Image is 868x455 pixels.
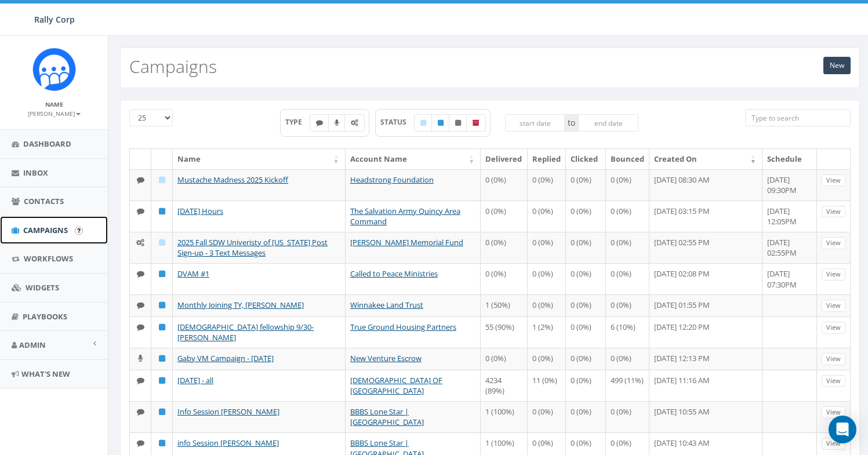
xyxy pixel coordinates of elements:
i: Text SMS [137,377,144,384]
a: [PERSON_NAME] [28,108,81,118]
a: Mustache Madness 2025 Kickoff [177,174,288,185]
td: 6 (10%) [606,316,649,348]
td: 0 (0%) [481,348,528,370]
i: Text SMS [316,119,323,126]
a: View [822,375,845,387]
a: View [822,300,845,312]
span: Rally Corp [34,14,75,25]
i: Published [159,208,165,215]
td: [DATE] 02:55PM [762,232,817,263]
img: Icon_1.png [32,48,76,91]
td: 0 (0%) [566,201,606,232]
a: View [822,322,845,334]
i: Published [159,408,165,416]
span: TYPE [285,117,310,127]
label: Draft [414,114,433,132]
td: 0 (0%) [566,232,606,263]
input: start date [505,114,565,132]
span: Workflows [24,253,73,264]
td: 0 (0%) [528,348,566,370]
span: to [565,114,578,132]
td: 0 (0%) [528,401,566,432]
th: Account Name: activate to sort column ascending [346,149,481,169]
td: 0 (0%) [528,263,566,294]
td: 0 (0%) [528,169,566,201]
td: 0 (0%) [566,169,606,201]
input: Type to search [745,109,851,126]
i: Published [159,323,165,331]
i: Text SMS [137,208,144,215]
td: [DATE] 07:30PM [762,263,817,294]
th: Replied [528,149,566,169]
td: [DATE] 08:30 AM [649,169,762,201]
td: 0 (0%) [481,232,528,263]
td: [DATE] 01:55 PM [649,294,762,316]
a: Info Session [PERSON_NAME] [177,406,279,417]
td: 1 (100%) [481,401,528,432]
th: Created On: activate to sort column ascending [649,149,762,169]
td: 0 (0%) [566,401,606,432]
td: [DATE] 12:20 PM [649,316,762,348]
td: 0 (0%) [606,169,649,201]
label: Published [431,114,450,132]
span: Widgets [26,282,59,293]
td: [DATE] 10:55 AM [649,401,762,432]
a: 2025 Fall SDW Univeristy of [US_STATE] Post Sign-up - 3 Text Messages [177,237,328,259]
a: View [822,268,845,281]
i: Draft [159,176,165,184]
a: New Venture Escrow [350,353,422,363]
small: Name [45,100,63,108]
td: 55 (90%) [481,316,528,348]
td: 0 (0%) [606,294,649,316]
a: [DATE] Hours [177,206,223,216]
td: 0 (0%) [606,348,649,370]
a: View [822,237,845,249]
input: end date [578,114,638,132]
th: Delivered [481,149,528,169]
a: Headstrong Foundation [350,174,434,185]
td: 0 (0%) [606,401,649,432]
span: Dashboard [23,139,71,149]
span: Playbooks [23,311,67,322]
a: View [822,353,845,365]
td: 0 (0%) [566,263,606,294]
td: [DATE] 02:08 PM [649,263,762,294]
td: 0 (0%) [528,232,566,263]
th: Clicked [566,149,606,169]
a: [DEMOGRAPHIC_DATA] fellowship 9/30-[PERSON_NAME] [177,322,314,343]
td: 0 (0%) [528,294,566,316]
a: View [822,438,845,450]
a: info Session [PERSON_NAME] [177,438,279,448]
span: Contacts [24,196,64,206]
a: New [823,57,851,74]
td: 0 (0%) [481,169,528,201]
input: Submit [75,227,83,235]
span: STATUS [380,117,415,127]
td: [DATE] 11:16 AM [649,370,762,401]
i: Text SMS [137,270,144,278]
th: Schedule [762,149,817,169]
a: [DEMOGRAPHIC_DATA] OF [GEOGRAPHIC_DATA] [350,375,442,396]
i: Published [159,301,165,309]
th: Name: activate to sort column ascending [173,149,346,169]
td: 499 (11%) [606,370,649,401]
i: Text SMS [137,176,144,184]
td: [DATE] 12:13 PM [649,348,762,370]
td: 1 (50%) [481,294,528,316]
span: Inbox [23,168,48,178]
i: Draft [420,119,426,126]
label: Automated Message [344,114,365,132]
th: Bounced [606,149,649,169]
i: Ringless Voice Mail [335,119,339,126]
label: Unpublished [449,114,467,132]
td: 0 (0%) [566,294,606,316]
span: What's New [21,369,70,379]
td: 0 (0%) [566,316,606,348]
a: Gaby VM Campaign - [DATE] [177,353,274,363]
a: True Ground Housing Partners [350,322,456,332]
a: DVAM #1 [177,268,209,279]
span: Campaigns [23,225,68,235]
td: 0 (0%) [566,370,606,401]
i: Ringless Voice Mail [138,355,143,362]
label: Ringless Voice Mail [328,114,346,132]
